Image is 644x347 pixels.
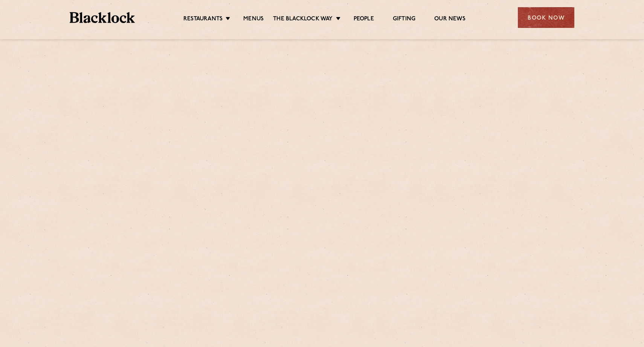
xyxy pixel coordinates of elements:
a: Restaurants [183,15,223,24]
a: Our News [434,15,465,24]
a: The Blacklock Way [273,15,333,24]
a: People [354,15,374,24]
a: Menus [243,15,264,24]
img: BL_Textured_Logo-footer-cropped.svg [70,12,135,23]
div: Book Now [518,7,574,28]
a: Gifting [393,15,415,24]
